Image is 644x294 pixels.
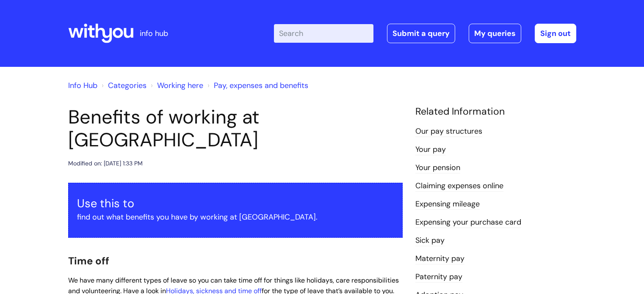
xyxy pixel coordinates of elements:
[205,79,308,92] li: Pay, expenses and benefits
[274,24,576,43] div: | -
[214,80,308,91] a: Pay, expenses and benefits
[415,181,503,192] a: Claiming expenses online
[415,235,445,246] a: Sick pay
[108,80,146,91] a: Categories
[415,253,464,264] a: Maternity pay
[77,210,394,224] p: find out what benefits you have by working at [GEOGRAPHIC_DATA].
[535,24,576,43] a: Sign out
[140,27,168,40] p: info hub
[415,162,460,173] a: Your pension
[469,24,521,43] a: My queries
[68,80,97,91] a: Info Hub
[157,80,203,91] a: Working here
[100,79,146,92] li: Solution home
[68,158,143,169] div: Modified on: [DATE] 1:33 PM
[415,217,521,228] a: Expensing your purchase card
[415,126,482,137] a: Our pay structures
[68,106,403,151] h1: Benefits of working at [GEOGRAPHIC_DATA]
[274,24,373,43] input: Search
[415,199,480,210] a: Expensing mileage
[387,24,455,43] a: Submit a query
[415,272,462,283] a: Paternity pay
[415,106,576,118] h4: Related Information
[149,79,203,92] li: Working here
[415,144,446,155] a: Your pay
[77,197,394,210] h3: Use this to
[68,254,109,267] span: Time off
